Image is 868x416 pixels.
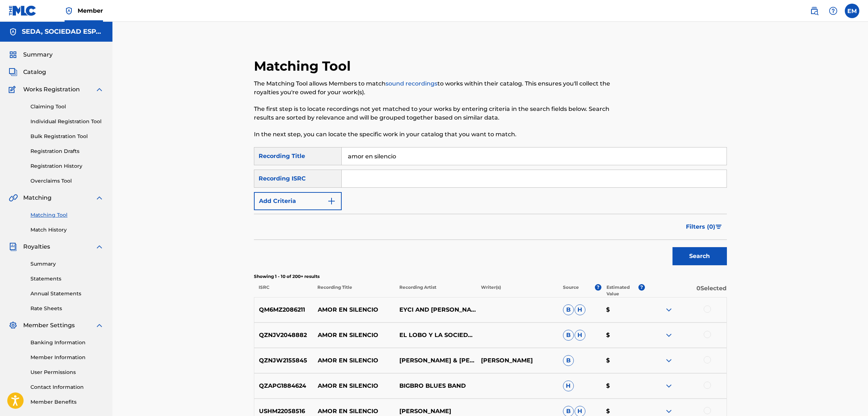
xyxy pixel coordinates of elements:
span: Catalog [23,68,46,76]
p: $ [601,305,645,314]
img: expand [665,382,673,390]
p: EL LOBO Y LA SOCIEDAD PRIVADA [395,331,476,340]
img: help [829,7,838,15]
button: Search [672,247,727,265]
span: ? [638,284,645,291]
h2: Matching Tool [254,58,354,74]
p: 0 Selected [645,284,727,297]
a: User Permissions [30,369,104,376]
div: Help [826,4,840,18]
p: ISRC [254,284,313,297]
span: H [575,330,585,341]
p: In the next step, you can locate the specific work in your catalog that you want to match. [254,130,618,139]
a: CatalogCatalog [9,68,46,76]
img: expand [665,356,673,365]
a: Match History [30,226,104,234]
img: Member Settings [9,321,17,330]
a: Matching Tool [30,211,104,219]
img: Matching [9,194,18,202]
span: Member [78,7,103,15]
a: Banking Information [30,339,104,346]
span: ? [595,284,601,291]
p: AMOR EN SILENCIO [313,382,394,390]
p: QM6MZ2086211 [254,305,313,314]
span: H [563,380,574,391]
span: H [575,304,585,315]
p: Showing 1 - 10 of 200+ results [254,273,727,280]
p: AMOR EN SILENCIO [313,331,394,340]
a: Annual Statements [30,290,104,298]
p: [PERSON_NAME] [395,407,476,416]
p: Writer(s) [476,284,558,297]
a: Individual Registration Tool [30,118,104,125]
a: Bulk Registration Tool [30,133,104,140]
p: EYCI AND [PERSON_NAME] [395,305,476,314]
a: Summary [30,260,104,268]
a: SummarySummary [9,50,53,59]
img: expand [665,305,673,314]
img: expand [95,85,104,94]
p: The first step is to locate recordings not yet matched to your works by entering criteria in the ... [254,105,618,122]
p: QZAPG1884624 [254,382,313,390]
img: Accounts [9,28,17,36]
span: B [563,304,574,315]
p: $ [601,382,645,390]
img: Top Rightsholder [65,7,73,15]
span: Matching [23,194,52,202]
p: QZNJW2155845 [254,356,313,365]
a: Claiming Tool [30,103,104,111]
span: Royalties [23,242,50,251]
button: Filters (0) [682,218,727,236]
img: search [810,7,819,15]
span: B [563,330,574,341]
span: Filters ( 0 ) [686,222,715,231]
p: BIGBRO BLUES BAND [395,382,476,390]
a: Contact Information [30,383,104,391]
p: AMOR EN SILENCIO [313,305,394,314]
p: [PERSON_NAME] & [PERSON_NAME] [395,356,476,365]
p: $ [601,356,645,365]
p: $ [601,331,645,340]
form: Search Form [254,147,727,269]
span: Works Registration [23,85,80,94]
a: Member Information [30,354,104,361]
a: Registration History [30,162,104,170]
p: QZNJV2048882 [254,331,313,340]
a: Registration Drafts [30,147,104,155]
img: MLC Logo [9,5,37,16]
img: Works Registration [9,85,18,94]
a: Public Search [807,4,822,18]
p: Recording Artist [394,284,476,297]
a: Statements [30,275,104,283]
img: Catalog [9,68,17,76]
button: Add Criteria [254,192,342,210]
a: Overclaims Tool [30,177,104,185]
img: Royalties [9,242,17,251]
img: filter [716,225,722,229]
img: expand [95,194,104,202]
img: 9d2ae6d4665cec9f34b9.svg [327,197,336,205]
p: Recording Title [313,284,395,297]
iframe: Resource Center [848,286,868,344]
h5: SEDA, SOCIEDAD ESPAÑOLA DE DERECHOS DE AUTOR (SEDA) [22,28,104,36]
p: Source [563,284,579,297]
a: Member Benefits [30,398,104,406]
img: expand [665,407,673,416]
p: The Matching Tool allows Members to match to works within their catalog. This ensures you'll coll... [254,79,618,97]
img: Summary [9,50,17,59]
p: [PERSON_NAME] [476,356,558,365]
p: AMOR EN SILENCIO [313,356,394,365]
span: B [563,355,574,366]
div: User Menu [845,4,859,18]
p: Estimated Value [606,284,638,297]
img: expand [95,242,104,251]
a: sound recordings [386,80,437,87]
img: expand [665,331,673,340]
p: AMOR EN SILENCIO [313,407,394,416]
a: Rate Sheets [30,305,104,312]
span: Member Settings [23,321,75,330]
p: $ [601,407,645,416]
img: expand [95,321,104,330]
span: Summary [23,50,53,59]
p: USHM22058516 [254,407,313,416]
